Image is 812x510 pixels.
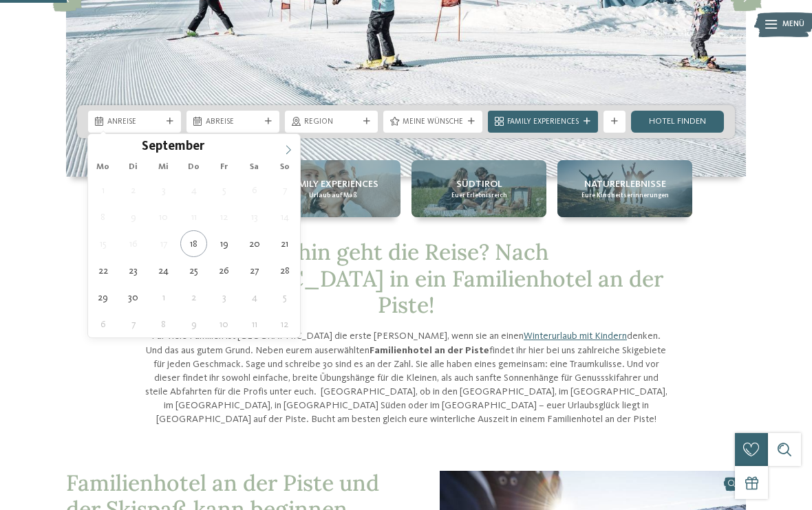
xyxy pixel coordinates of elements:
[266,160,400,217] a: Familienhotel an der Piste = Spaß ohne Ende Family Experiences Urlaub auf Maß
[150,230,177,257] span: September 17, 2025
[88,163,118,172] span: Mo
[211,203,237,230] span: September 12, 2025
[180,177,207,203] span: September 4, 2025
[150,284,177,311] span: Oktober 1, 2025
[524,331,627,341] a: Winterurlaub mit Kindern
[180,311,207,337] span: Oktober 9, 2025
[271,230,298,257] span: September 21, 2025
[241,284,268,311] span: Oktober 4, 2025
[507,117,579,128] span: Family Experiences
[241,203,268,230] span: September 13, 2025
[370,346,489,355] strong: Familienhotel an der Piste
[149,163,179,172] span: Mi
[271,203,298,230] span: September 14, 2025
[271,284,298,311] span: Oktober 5, 2025
[584,177,666,191] span: Naturerlebnisse
[150,257,177,284] span: September 24, 2025
[180,203,207,230] span: September 11, 2025
[211,177,237,203] span: September 5, 2025
[120,311,147,337] span: Oktober 7, 2025
[209,163,239,172] span: Fr
[581,191,669,200] span: Eure Kindheitserinnerungen
[271,311,298,337] span: Oktober 12, 2025
[145,329,667,426] p: Für viele Familien ist [GEOGRAPHIC_DATA] die erste [PERSON_NAME], wenn sie an einen denken. Und d...
[288,177,378,191] span: Family Experiences
[271,257,298,284] span: September 28, 2025
[211,230,237,257] span: September 19, 2025
[211,257,237,284] span: September 26, 2025
[241,177,268,203] span: September 6, 2025
[120,257,147,284] span: September 23, 2025
[89,230,116,257] span: September 15, 2025
[631,111,724,133] a: Hotel finden
[180,257,207,284] span: September 25, 2025
[150,203,177,230] span: September 10, 2025
[150,177,177,203] span: September 3, 2025
[179,163,209,172] span: Do
[241,230,268,257] span: September 20, 2025
[89,284,116,311] span: September 29, 2025
[120,177,147,203] span: September 2, 2025
[206,117,260,128] span: Abreise
[304,117,359,128] span: Region
[271,177,298,203] span: September 7, 2025
[241,257,268,284] span: September 27, 2025
[211,311,237,337] span: Oktober 10, 2025
[180,230,207,257] span: September 18, 2025
[118,163,149,172] span: Di
[180,284,207,311] span: Oktober 2, 2025
[107,117,162,128] span: Anreise
[456,177,502,191] span: Südtirol
[309,191,357,200] span: Urlaub auf Maß
[211,284,237,311] span: Oktober 3, 2025
[270,163,300,172] span: So
[89,257,116,284] span: September 22, 2025
[120,203,147,230] span: September 9, 2025
[412,160,546,217] a: Familienhotel an der Piste = Spaß ohne Ende Südtirol Euer Erlebnisreich
[239,163,270,172] span: Sa
[403,117,463,128] span: Meine Wünsche
[204,139,250,153] input: Year
[149,238,663,319] span: Wohin geht die Reise? Nach [GEOGRAPHIC_DATA] in ein Familienhotel an der Piste!
[142,141,204,154] span: September
[451,191,507,200] span: Euer Erlebnisreich
[120,284,147,311] span: September 30, 2025
[120,230,147,257] span: September 16, 2025
[557,160,692,217] a: Familienhotel an der Piste = Spaß ohne Ende Naturerlebnisse Eure Kindheitserinnerungen
[150,311,177,337] span: Oktober 8, 2025
[89,311,116,337] span: Oktober 6, 2025
[241,311,268,337] span: Oktober 11, 2025
[89,177,116,203] span: September 1, 2025
[89,203,116,230] span: September 8, 2025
